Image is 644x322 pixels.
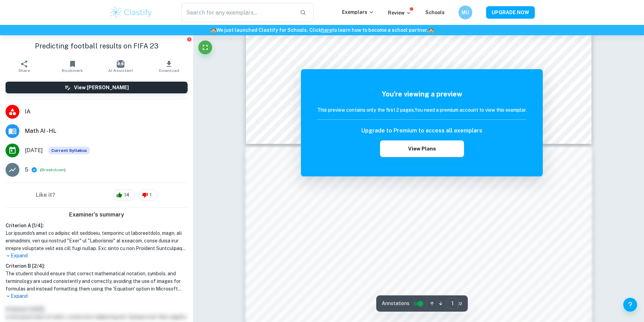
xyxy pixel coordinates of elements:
[6,262,188,270] h6: Criterion B [ 2 / 4 ]:
[108,68,133,73] span: AI Assistant
[6,222,188,229] h6: Criterion A [ 1 / 4 ]:
[36,191,55,199] h6: Like it?
[48,57,97,76] button: Bookmark
[317,89,527,99] h5: You're viewing a preview
[342,8,374,16] p: Exemplars
[48,147,90,154] span: Current Syllabus
[117,60,124,68] img: AI Assistant
[62,68,83,73] span: Bookmark
[187,37,192,42] button: Report issue
[198,40,212,54] button: Fullscreen
[6,252,188,259] p: Expand
[317,106,527,114] h6: This preview contains only the first 2 pages. You need a premium account to view this exemplar.
[41,167,64,173] button: Breakdown
[3,211,190,219] h6: Examiner's summary
[120,192,133,199] span: 14
[74,84,129,91] h6: View [PERSON_NAME]
[388,9,411,17] p: Review
[380,140,464,157] button: View Plans
[210,27,216,33] span: 🏫
[458,6,472,19] button: MU
[146,192,155,199] span: 1
[181,3,294,22] input: Search for any exemplars...
[40,167,66,173] span: ( )
[97,57,145,76] button: AI Assistant
[25,108,188,116] span: IA
[6,229,188,252] h1: Lor ipsumdo's amet co adipisc elit seddoeiu, temporinc ut laboreetdolo, magn, ali enimadmini, ven...
[321,27,332,33] a: here
[25,166,28,174] p: 5
[18,68,30,73] span: Share
[6,41,188,51] h1: Predicting football results on FIFA 23
[6,293,188,300] p: Expand
[623,298,637,312] button: Help and Feedback
[1,26,643,34] h6: We just launched Clastify for Schools. Click to learn how to become a school partner.
[6,82,188,93] button: View [PERSON_NAME]
[486,6,535,19] button: UPGRADE NOW
[428,27,434,33] span: 🏫
[425,10,445,15] a: Schools
[361,127,482,135] h6: Upgrade to Premium to access all exemplars
[458,301,462,307] span: / 2
[462,9,470,16] h6: MU
[25,146,43,155] span: [DATE]
[25,127,188,135] span: Math AI - HL
[48,147,90,154] div: This exemplar is based on the current syllabus. Feel free to refer to it for inspiration/ideas wh...
[145,57,193,76] button: Download
[382,300,409,307] span: Annotations
[6,270,188,293] h1: The student should ensure that correct mathematical notation, symbols, and terminology are used c...
[159,68,179,73] span: Download
[109,6,153,19] img: Clastify logo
